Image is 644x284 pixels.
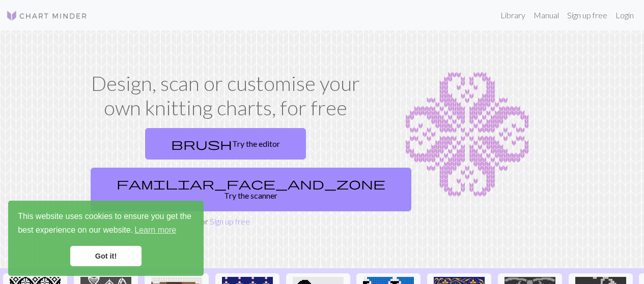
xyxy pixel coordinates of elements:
div: or [87,124,365,228]
a: Library [496,5,529,25]
span: This website uses cookies to ensure you get the best experience on our website. [18,210,194,238]
img: Logo [6,10,88,22]
a: Sign up free [210,216,250,226]
span: familiar_face_and_zone [117,176,385,191]
a: Manual [529,5,563,25]
a: Login [611,5,638,25]
a: Try the editor [145,128,306,160]
span: brush [171,137,232,151]
a: dismiss cookie message [70,246,142,266]
div: cookieconsent [8,201,204,276]
a: learn more about cookies [133,223,178,238]
a: Sign up free [563,5,611,25]
a: Try the scanner [91,168,411,211]
img: Chart example [377,71,558,198]
h1: Design, scan or customise your own knitting charts, for free [87,71,365,120]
